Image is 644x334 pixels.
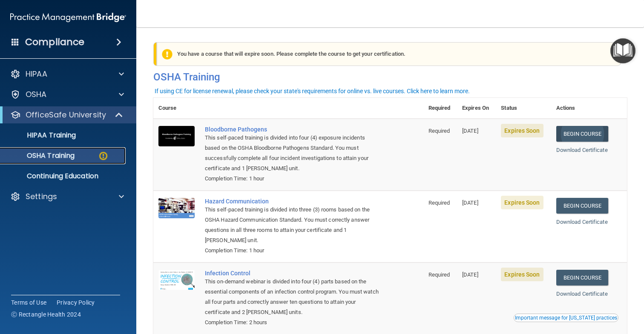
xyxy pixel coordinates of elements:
[556,291,608,297] a: Download Certificate
[10,9,126,26] img: PMB logo
[610,38,635,63] button: Open Resource Center
[157,42,621,66] div: You have a course that will expire soon. Please complete the course to get your certification.
[457,98,496,119] th: Expires On
[57,298,95,307] a: Privacy Policy
[205,205,381,246] div: This self-paced training is divided into three (3) rooms based on the OSHA Hazard Communication S...
[153,87,471,95] button: If using CE for license renewal, please check your state's requirements for online vs. live cours...
[10,110,124,120] a: OfficeSafe University
[205,317,381,328] div: Completion Time: 2 hours
[205,174,381,184] div: Completion Time: 1 hour
[423,98,457,119] th: Required
[556,126,608,142] a: Begin Course
[205,198,381,205] a: Hazard Communication
[6,151,75,160] p: OSHA Training
[205,126,381,133] a: Bloodborne Pathogens
[205,133,381,174] div: This self-paced training is divided into four (4) exposure incidents based on the OSHA Bloodborne...
[556,147,608,153] a: Download Certificate
[6,131,76,140] p: HIPAA Training
[462,200,478,206] span: [DATE]
[551,98,627,119] th: Actions
[26,191,57,202] p: Settings
[556,219,608,225] a: Download Certificate
[515,315,617,320] div: Important message for [US_STATE] practices
[501,268,543,281] span: Expires Soon
[601,275,634,308] iframe: Drift Widget Chat Controller
[556,198,608,214] a: Begin Course
[26,69,47,79] p: HIPAA
[153,71,627,83] h4: OSHA Training
[11,298,46,307] a: Terms of Use
[428,271,450,278] span: Required
[205,246,381,256] div: Completion Time: 1 hour
[10,191,124,202] a: Settings
[428,128,450,134] span: Required
[496,98,551,119] th: Status
[10,89,124,100] a: OSHA
[11,310,81,319] span: Ⓒ Rectangle Health 2024
[10,69,124,79] a: HIPAA
[205,277,381,317] div: This on-demand webinar is divided into four (4) parts based on the essential components of an inf...
[556,270,608,285] a: Begin Course
[6,172,122,180] p: Continuing Education
[205,270,381,277] a: Infection Control
[514,314,618,322] button: Read this if you are a dental practitioner in the state of CA
[25,36,84,48] h4: Compliance
[98,151,109,161] img: warning-circle.0cc9ac19.png
[153,98,200,119] th: Course
[501,124,543,137] span: Expires Soon
[462,128,478,134] span: [DATE]
[162,49,172,60] img: exclamation-circle-solid-warning.7ed2984d.png
[428,200,450,206] span: Required
[501,196,543,209] span: Expires Soon
[26,89,47,100] p: OSHA
[155,88,470,94] div: If using CE for license renewal, please check your state's requirements for online vs. live cours...
[26,110,106,120] p: OfficeSafe University
[462,271,478,278] span: [DATE]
